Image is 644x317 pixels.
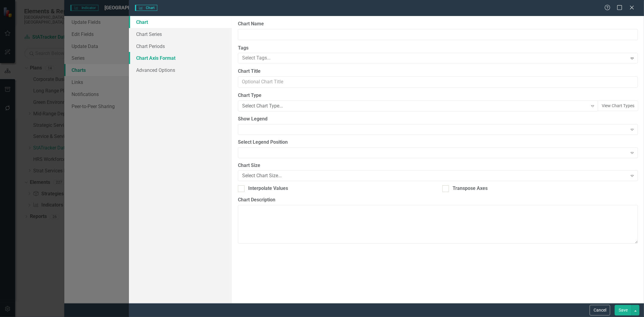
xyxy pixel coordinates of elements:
a: Chart [129,16,232,28]
label: Chart Description [238,197,638,203]
label: Chart Type [238,92,638,99]
label: Chart Name [238,21,638,27]
input: Optional Chart Title [238,76,638,88]
a: Chart Periods [129,40,232,52]
div: Select Chart Type... [242,103,588,110]
a: Chart Axis Format [129,52,232,64]
label: Show Legend [238,116,638,123]
button: View Chart Types [598,101,638,111]
div: Transpose Axes [453,185,488,192]
button: Save [615,305,632,315]
label: Chart Title [238,68,638,75]
label: Select Legend Position [238,139,638,146]
span: Chart [135,5,157,11]
a: Advanced Options [129,64,232,76]
label: Tags [238,45,638,52]
a: Chart Series [129,28,232,40]
div: Select Chart Size... [242,172,627,179]
label: Chart Size [238,162,638,169]
button: Cancel [590,305,610,315]
div: Interpolate Values [248,185,288,192]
